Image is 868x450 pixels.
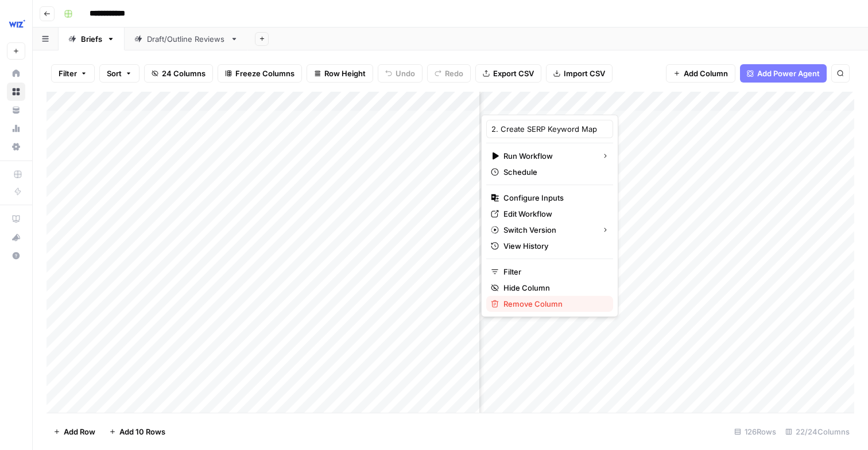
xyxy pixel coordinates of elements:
a: Home [7,64,25,83]
button: Row Height [307,64,373,83]
span: Remove Column [503,298,604,310]
button: What's new? [7,228,25,246]
span: Row Height [324,68,366,79]
button: Sort [99,64,139,83]
span: Schedule [503,166,604,178]
a: Briefs [59,28,125,50]
a: Browse [7,83,25,101]
span: View History [503,240,604,252]
span: Hide Column [503,282,604,294]
a: AirOps Academy [7,210,25,228]
span: Export CSV [493,68,534,79]
div: Briefs [81,33,102,45]
a: Usage [7,119,25,138]
span: Add 10 Rows [119,426,165,437]
button: Workspace: Wiz [7,9,25,38]
span: Configure Inputs [503,192,604,204]
span: Run Workflow [503,150,592,162]
span: Filter [59,68,77,79]
span: Sort [107,68,122,79]
span: Freeze Columns [235,68,294,79]
a: Your Data [7,101,25,119]
img: Wiz Logo [7,13,28,34]
button: Redo [427,64,471,83]
button: Freeze Columns [218,64,302,83]
button: Undo [378,64,423,83]
span: Edit Workflow [503,208,604,220]
span: Undo [396,68,415,79]
span: Redo [445,68,463,79]
div: What's new? [7,229,25,246]
span: Switch Version [503,224,592,236]
span: Filter [503,266,604,277]
button: Filter [51,64,95,83]
button: Help + Support [7,246,25,265]
button: Import CSV [546,64,613,83]
span: 24 Columns [162,68,206,79]
span: Add Row [64,426,95,437]
a: Draft/Outline Reviews [125,28,248,50]
span: Add Power Agent [757,68,820,79]
div: Draft/Outline Reviews [147,33,226,45]
a: Settings [7,138,25,156]
button: Add Column [666,64,735,83]
span: Add Column [684,68,728,79]
span: Import CSV [564,68,605,79]
button: Add Power Agent [740,64,827,83]
button: 24 Columns [144,64,213,83]
button: Add 10 Rows [102,422,172,441]
button: Add Row [46,422,102,441]
div: 22/24 Columns [781,422,854,441]
button: Export CSV [475,64,541,83]
div: 126 Rows [730,422,781,441]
